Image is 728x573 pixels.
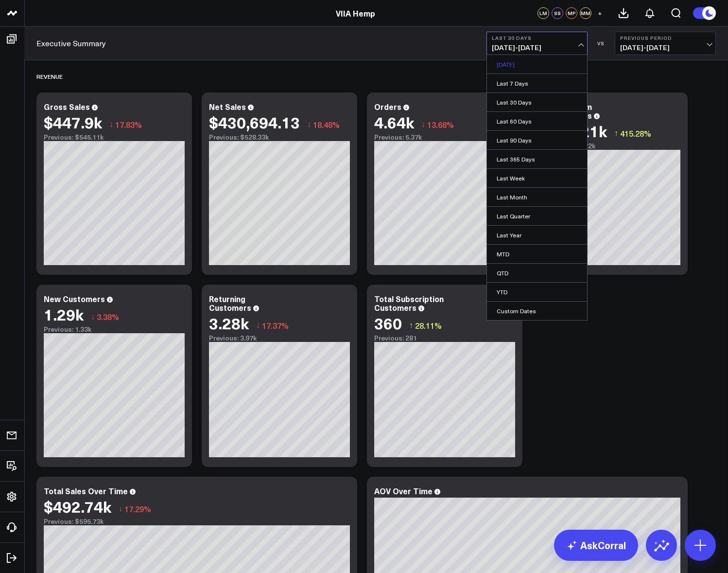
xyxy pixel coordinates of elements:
[487,150,587,168] a: Last 365 Days
[44,305,84,323] div: 1.29k
[592,40,610,46] div: VS
[554,530,638,561] a: AskCorral
[487,283,587,301] a: YTD
[486,32,588,55] button: Last 30 Days[DATE]-[DATE]
[487,302,587,320] a: Custom Dates
[487,264,587,282] a: QTD
[492,44,582,52] span: [DATE] - [DATE]
[44,113,102,131] div: $447.9k
[91,310,95,323] span: ↓
[620,128,651,139] span: 415.28%
[44,325,185,333] div: Previous: 1.33k
[124,503,151,514] span: 17.29%
[209,133,350,141] div: Previous: $528.33k
[119,502,122,515] span: ↓
[44,101,90,112] div: Gross Sales
[620,44,711,52] span: [DATE] - [DATE]
[487,112,587,130] a: Last 60 Days
[487,55,587,73] a: [DATE]
[44,133,185,141] div: Previous: $545.11k
[487,169,587,187] a: Last Week
[209,334,350,342] div: Previous: 3.97k
[374,334,515,342] div: Previous: 281
[115,119,142,130] span: 17.83%
[97,311,119,322] span: 3.38%
[427,119,454,130] span: 13.68%
[36,65,63,88] div: Revenue
[209,293,251,313] div: Returning Customers
[374,133,515,141] div: Previous: 5.37k
[336,8,375,18] a: VIIA Hemp
[374,113,414,131] div: 4.64k
[374,485,433,496] div: AOV Over Time
[313,119,340,130] span: 18.48%
[487,131,587,149] a: Last 90 Days
[487,207,587,225] a: Last Quarter
[537,7,549,19] div: LM
[256,319,260,332] span: ↓
[580,7,591,19] div: MM
[594,7,606,19] button: +
[209,314,249,332] div: 3.28k
[307,118,311,131] span: ↓
[487,188,587,206] a: Last Month
[3,549,21,567] a: Log Out
[598,10,602,17] span: +
[209,101,246,112] div: Net Sales
[44,485,128,496] div: Total Sales Over Time
[566,7,577,19] div: MP
[44,498,111,515] div: $492.74k
[487,226,587,244] a: Last Year
[415,320,442,331] span: 28.11%
[620,35,711,41] b: Previous Period
[36,38,106,49] a: Executive Summary
[421,118,425,131] span: ↓
[374,101,401,112] div: Orders
[44,518,350,525] div: Previous: $595.73k
[487,93,587,111] a: Last 30 Days
[374,314,402,332] div: 360
[539,142,680,150] div: Previous: $23.72k
[44,293,105,304] div: New Customers
[109,118,113,131] span: ↓
[487,74,587,92] a: Last 7 Days
[409,319,413,332] span: ↑
[492,35,582,41] b: Last 30 Days
[552,7,563,19] div: SS
[374,293,444,313] div: Total Subscription Customers
[614,127,618,140] span: ↑
[209,113,300,131] div: $430,694.13
[487,245,587,263] a: MTD
[262,320,289,331] span: 17.37%
[615,32,716,55] button: Previous Period[DATE]-[DATE]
